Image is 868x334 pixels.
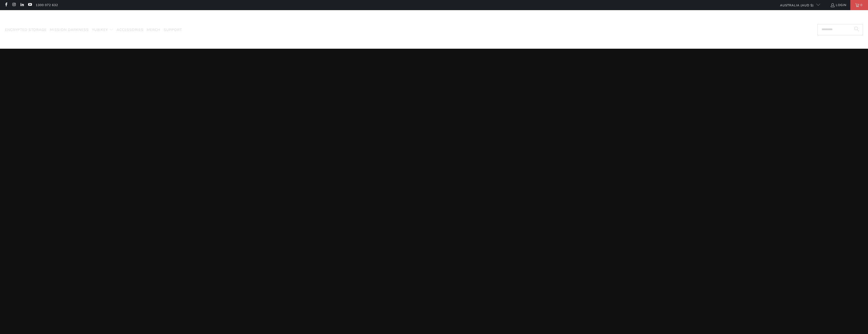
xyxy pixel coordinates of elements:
[850,24,863,35] button: Search
[164,27,182,32] span: Support
[5,24,47,36] a: Encrypted Storage
[408,13,460,23] img: Trust Panda Australia
[164,24,182,36] a: Support
[36,2,58,8] a: 1300 072 632
[12,3,16,7] a: Trust Panda Australia on Instagram
[147,27,160,32] span: Merch
[50,24,89,36] a: Mission Darkness
[92,27,108,32] span: YubiKey
[117,24,143,36] a: Accessories
[5,27,47,32] span: Encrypted Storage
[5,24,182,36] nav: Translation missing: en.navigation.header.main_nav
[830,2,846,8] a: Login
[147,24,160,36] a: Merch
[50,27,89,32] span: Mission Darkness
[28,3,32,7] a: Trust Panda Australia on YouTube
[20,3,24,7] a: Trust Panda Australia on LinkedIn
[117,27,143,32] span: Accessories
[817,24,863,35] input: Search...
[4,3,8,7] a: Trust Panda Australia on Facebook
[92,24,113,36] summary: YubiKey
